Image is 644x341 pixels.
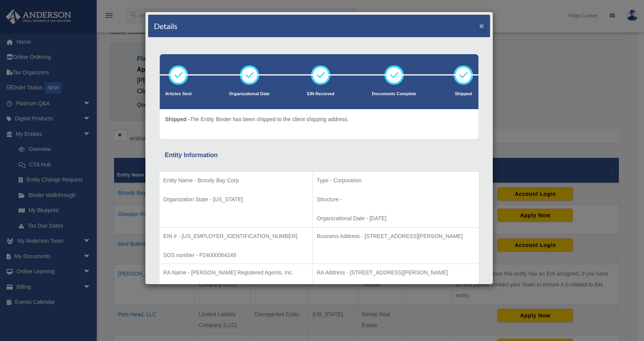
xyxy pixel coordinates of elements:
div: Entity Information [165,150,473,161]
p: Articles Sent [165,90,191,98]
p: Shipped [454,90,473,98]
p: SOS number - P24000064249 [163,250,309,260]
p: EIN # - [US_EMPLOYER_IDENTIFICATION_NUMBER] [163,231,309,241]
p: RA Name - [PERSON_NAME] Registered Agents, Inc. [163,268,309,278]
p: Structure - [317,195,475,204]
p: Organizational Date - [DATE] [317,214,475,223]
p: Entity Name - Broody Bay Corp [163,176,309,185]
p: Type - Corporation [317,176,475,185]
h4: Details [154,21,178,31]
p: The Entity Binder has been shipped to the client shipping address. [165,115,349,124]
p: RA Address - [STREET_ADDRESS][PERSON_NAME] [317,268,475,278]
span: Shipped - [165,116,190,122]
button: × [479,22,484,30]
p: Organization State - [US_STATE] [163,195,309,204]
p: Documents Complete [372,90,416,98]
p: Business Address - [STREET_ADDRESS][PERSON_NAME] [317,231,475,241]
p: EIN Recieved [307,90,335,98]
p: Organizational Date [229,90,270,98]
